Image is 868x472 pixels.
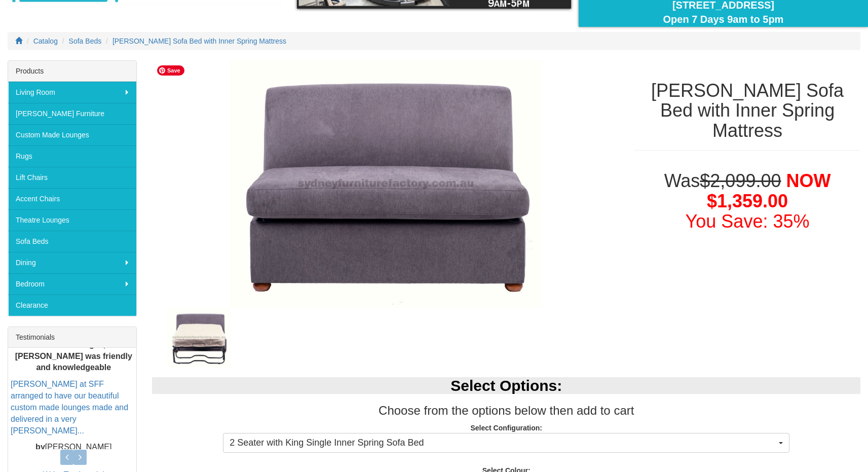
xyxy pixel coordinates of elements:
a: Sofa Beds [69,37,102,45]
a: Accent Chairs [8,188,136,209]
a: Dining [8,252,136,273]
strong: Select Configuration: [470,424,542,432]
b: by [35,443,45,452]
del: $2,099.00 [700,170,781,191]
a: Bedroom [8,273,136,295]
h1: Was [634,171,860,231]
a: Custom Made Lounges [8,124,136,146]
span: 2 Seater with King Single Inner Spring Sofa Bed [230,437,776,450]
span: NOW $1,359.00 [707,170,831,211]
h1: [PERSON_NAME] Sofa Bed with Inner Spring Mattress [634,81,860,141]
a: Living Room [8,82,136,103]
div: Products [8,61,136,82]
a: [PERSON_NAME] at SFF arranged to have our beautiful custom made lounges made and delivered in a v... [11,380,128,434]
b: Select Options: [450,377,562,394]
a: [PERSON_NAME] Sofa Bed with Inner Spring Mattress [112,37,286,45]
button: 2 Seater with King Single Inner Spring Sofa Bed [223,433,789,453]
h3: Choose from the options below then add to cart [152,404,860,417]
font: You Save: 35% [686,211,810,232]
p: [PERSON_NAME] [11,442,136,454]
b: We love the lounges, and [PERSON_NAME] was friendly and knowledgeable [15,340,132,372]
a: Theatre Lounges [8,209,136,231]
a: Clearance [8,295,136,316]
a: Catalog [33,37,58,45]
a: Sofa Beds [8,231,136,252]
a: Lift Chairs [8,167,136,188]
div: Testimonials [8,327,136,348]
a: Rugs [8,146,136,167]
a: [PERSON_NAME] Furniture [8,103,136,124]
span: Save [157,65,184,76]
